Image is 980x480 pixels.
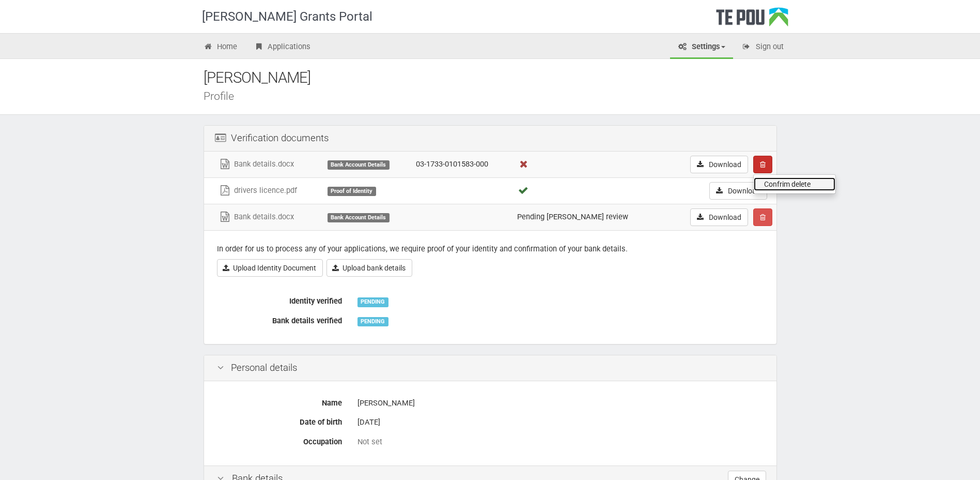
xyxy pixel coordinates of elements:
[328,213,390,222] div: Bank Account Details
[328,160,390,170] div: Bank Account Details
[209,292,350,307] label: Identity verified
[513,204,663,230] td: Pending [PERSON_NAME] review
[217,244,764,254] p: In order for us to process any of your applications, we require proof of your identity and confir...
[328,187,376,196] div: Proof of Identity
[209,413,350,428] label: Date of birth
[357,317,388,326] div: PENDING
[754,177,835,191] a: Confrim delete
[209,394,350,409] label: Name
[357,437,764,447] div: Not set
[209,312,350,326] label: Bank details verified
[219,212,294,221] a: Bank details.docx
[204,67,792,89] div: [PERSON_NAME]
[709,182,767,200] a: Download
[204,355,776,381] div: Personal details
[217,259,323,277] a: Upload Identity Document
[690,156,748,173] a: Download
[246,36,318,59] a: Applications
[209,433,350,447] label: Occupation
[690,208,748,226] a: Download
[357,297,388,307] div: PENDING
[716,7,788,33] div: Te Pou Logo
[357,413,764,431] div: [DATE]
[196,36,245,59] a: Home
[670,36,733,59] a: Settings
[412,152,513,178] td: 03-1733-0101583-000
[734,36,791,59] a: Sign out
[204,91,792,101] div: Profile
[204,126,776,152] div: Verification documents
[219,159,294,169] a: Bank details.docx
[357,394,764,412] div: [PERSON_NAME]
[219,186,297,195] a: drivers licence.pdf
[326,259,412,277] a: Upload bank details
